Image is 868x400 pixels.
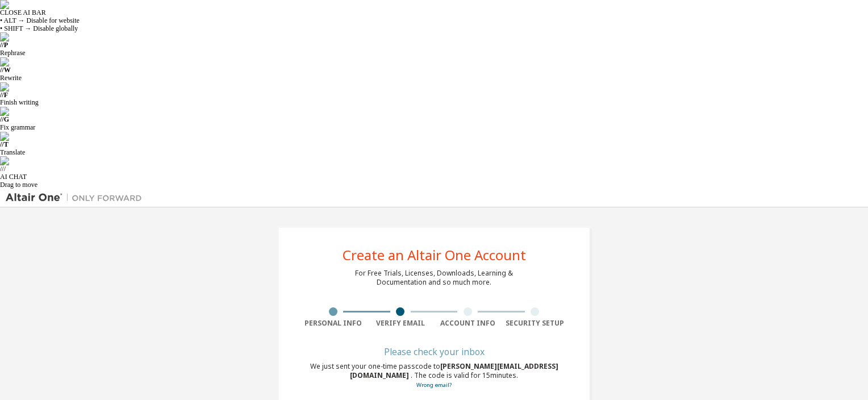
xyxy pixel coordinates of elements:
span: [PERSON_NAME][EMAIL_ADDRESS][DOMAIN_NAME] [350,361,558,380]
div: For Free Trials, Licenses, Downloads, Learning & Documentation and so much more. [355,269,513,287]
div: Account Info [434,319,502,328]
div: Create an Altair One Account [343,248,526,262]
div: Please check your inbox [299,348,569,355]
a: Go back to the registration form [416,381,452,389]
img: Altair One [6,192,148,203]
div: Verify Email [367,319,435,328]
div: We just sent your one-time passcode to . The code is valid for 15 minutes. [299,362,569,390]
div: Security Setup [502,319,569,328]
div: Personal Info [299,319,367,328]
